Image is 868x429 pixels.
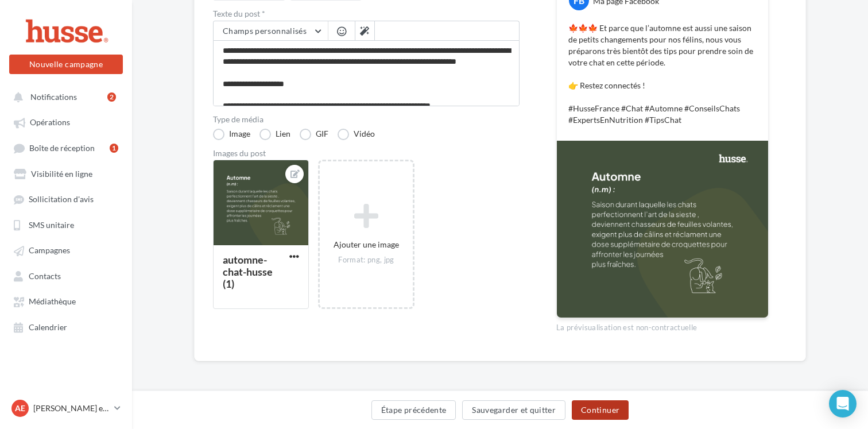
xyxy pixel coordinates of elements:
[9,55,123,74] button: Nouvelle campagne
[213,10,520,18] label: Texte du post *
[29,271,61,281] span: Contacts
[30,92,77,102] span: Notifications
[7,291,125,311] a: Médiathèque
[9,397,123,419] a: Ae [PERSON_NAME] et [PERSON_NAME]
[15,403,25,414] span: Ae
[7,265,125,286] a: Contacts
[29,322,67,332] span: Calendrier
[213,149,520,157] div: Images du post
[29,297,76,307] span: Médiathèque
[213,129,250,140] label: Image
[259,129,290,140] label: Lien
[33,403,110,414] p: [PERSON_NAME] et [PERSON_NAME]
[338,129,375,140] label: Vidéo
[107,92,116,102] div: 2
[572,400,629,420] button: Continuer
[213,115,520,123] label: Type de média
[29,195,94,204] span: Sollicitation d'avis
[7,111,125,132] a: Opérations
[568,22,757,126] p: 🍁🍁🍁 Et parce que l’automne est aussi une saison de petits changements pour nos félins, nous vous ...
[300,129,328,140] label: GIF
[29,220,74,230] span: SMS unitaire
[223,253,273,290] div: automne-chat-husse (1)
[7,214,125,235] a: SMS unitaire
[223,26,307,36] span: Champs personnalisés
[31,169,92,179] span: Visibilité en ligne
[556,318,769,333] div: La prévisualisation est non-contractuelle
[214,21,328,41] button: Champs personnalisés
[110,144,118,153] div: 1
[30,118,70,127] span: Opérations
[462,400,565,420] button: Sauvegarder et quitter
[7,86,121,107] button: Notifications 2
[29,246,70,256] span: Campagnes
[7,188,125,209] a: Sollicitation d'avis
[7,239,125,260] a: Campagnes
[7,137,125,159] a: Boîte de réception1
[29,143,95,153] span: Boîte de réception
[7,163,125,184] a: Visibilité en ligne
[829,390,857,418] div: Open Intercom Messenger
[7,316,125,337] a: Calendrier
[371,400,456,420] button: Étape précédente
